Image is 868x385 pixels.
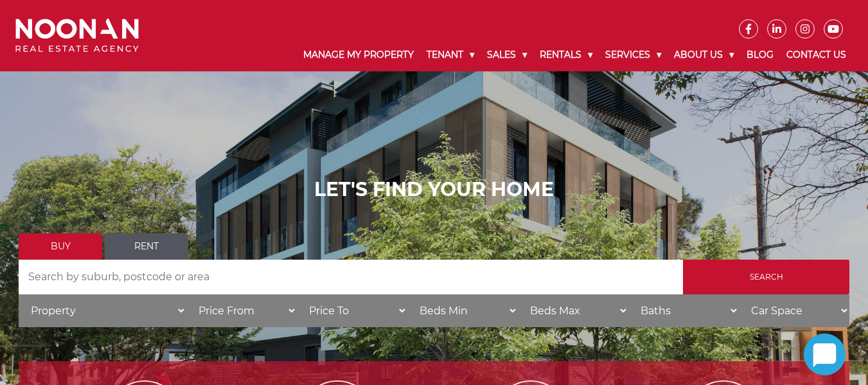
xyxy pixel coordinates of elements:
[19,233,102,260] a: Buy
[19,178,849,201] h1: LET'S FIND YOUR HOME
[481,39,533,71] a: Sales
[668,39,740,71] a: About Us
[15,19,139,53] img: Noonan Real Estate Agency
[740,39,780,71] a: Blog
[533,39,599,71] a: Rentals
[599,39,668,71] a: Services
[105,233,188,260] a: Rent
[420,39,481,71] a: Tenant
[297,39,420,71] a: Manage My Property
[683,260,849,294] input: Search
[780,39,853,71] a: Contact Us
[19,260,683,294] input: Search by suburb, postcode or area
